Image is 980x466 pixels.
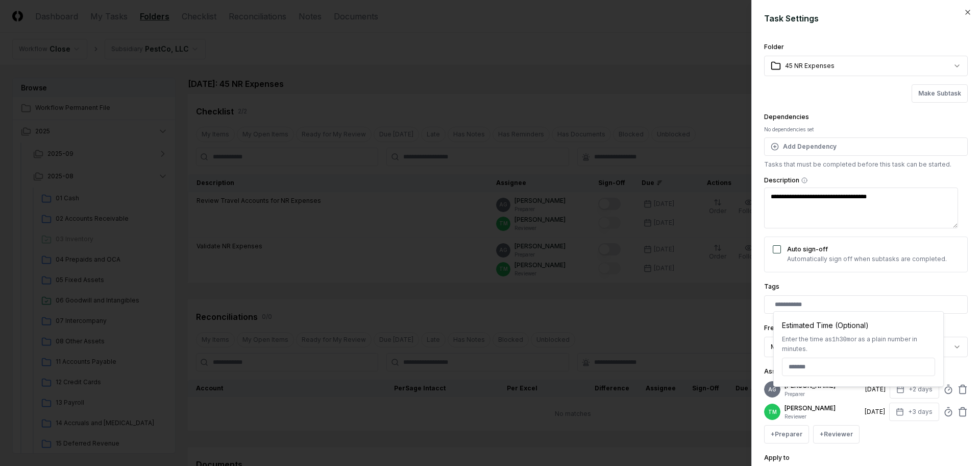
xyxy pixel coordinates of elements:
div: Estimated Time (Optional) [782,320,935,331]
span: AG [768,386,776,393]
button: Add Dependency [764,137,968,156]
button: +Reviewer [813,425,860,444]
button: Make Subtask [912,84,968,103]
label: Apply to [764,454,790,461]
label: Auto sign-off [787,245,828,253]
div: [DATE] [865,407,885,416]
label: Dependencies [764,113,809,121]
p: Automatically sign off when subtasks are completed. [787,254,947,264]
div: No dependencies set [764,126,968,133]
label: Description [764,177,968,183]
div: [DATE] [865,385,886,394]
label: Assignees [764,367,797,375]
button: Description [801,177,807,183]
p: Preparer [785,390,861,398]
h2: Task Settings [764,12,968,25]
label: Frequency [764,324,797,332]
button: +Preparer [764,425,809,444]
div: Enter the time as or as a plain number in minutes. [782,335,935,354]
p: [PERSON_NAME] [785,404,861,413]
button: +3 days [889,403,939,421]
button: +2 days [890,380,939,399]
span: TM [768,408,777,416]
label: Folder [764,43,784,51]
p: Reviewer [785,413,861,421]
p: Tasks that must be completed before this task can be started. [764,160,968,169]
span: 1h30m [832,336,850,343]
label: Tags [764,283,779,290]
